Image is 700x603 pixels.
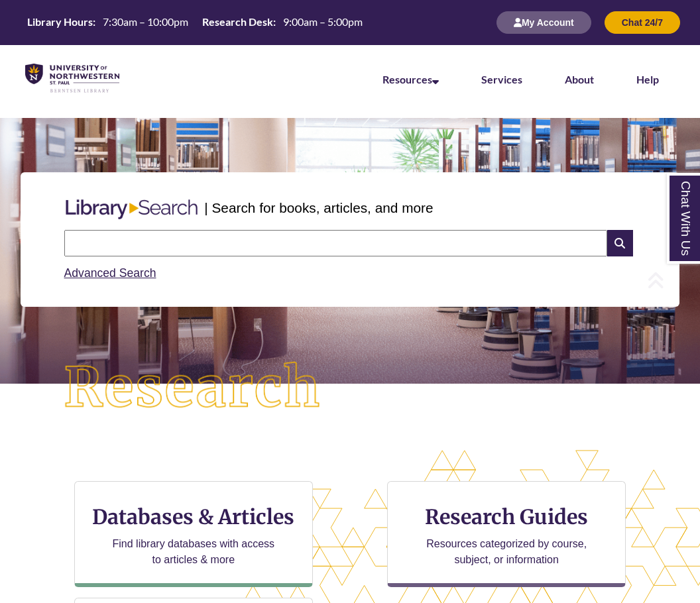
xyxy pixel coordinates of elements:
[605,11,680,34] button: Chat 24/7
[86,504,302,529] h3: Databases & Articles
[22,15,368,29] table: Hours Today
[25,64,119,93] img: UNWSP Library Logo
[74,481,313,587] a: Databases & Articles Find library databases with access to articles & more
[197,15,278,29] th: Research Desk:
[382,73,439,85] a: Resources
[565,73,594,85] a: About
[636,73,659,85] a: Help
[204,197,433,218] p: | Search for books, articles, and more
[107,536,280,568] p: Find library databases with access to articles & more
[64,266,156,280] a: Advanced Search
[607,230,632,256] i: Search
[22,15,97,29] th: Library Hours:
[59,194,205,225] img: Libary Search
[35,333,350,443] img: Research
[387,481,626,587] a: Research Guides Resources categorized by course, subject, or information
[496,11,591,34] button: My Account
[398,504,614,529] h3: Research Guides
[420,536,593,568] p: Resources categorized by course, subject, or information
[283,15,363,28] span: 9:00am – 5:00pm
[22,15,368,30] a: Hours Today
[496,17,591,28] a: My Account
[481,73,522,85] a: Services
[605,17,680,28] a: Chat 24/7
[103,15,188,28] span: 7:30am – 10:00pm
[647,271,697,289] a: Back to Top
